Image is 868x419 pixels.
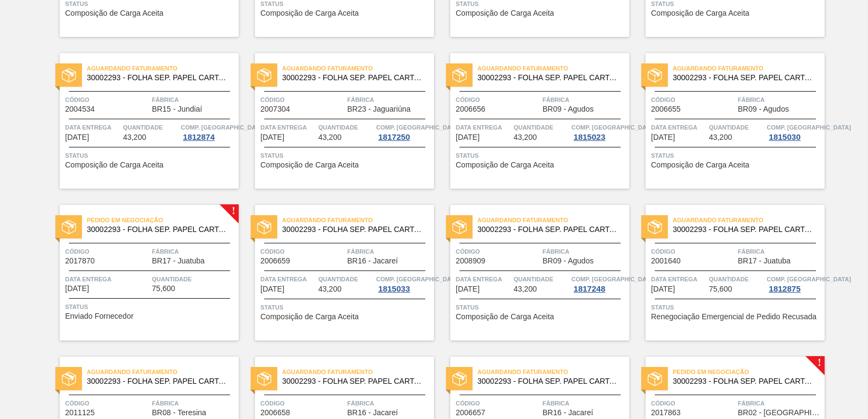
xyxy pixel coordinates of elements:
span: 29/09/2025 [651,133,675,141]
span: Fábrica [738,398,822,409]
span: Aguardando Faturamento [282,215,434,225]
span: 2006656 [456,105,486,113]
img: status [62,68,76,82]
img: status [452,372,467,386]
span: Data entrega [65,122,120,133]
span: Aguardando Faturamento [282,366,434,377]
span: Status [65,301,236,312]
span: Aguardando Faturamento [673,215,825,225]
span: 2017870 [65,257,95,265]
span: Composição de Carga Aceita [456,9,554,17]
span: 30002293 - FOLHA SEP. PAPEL CARTAO 1200x1000M 350g [673,377,816,385]
span: Comp. Carga [571,274,655,285]
span: BR23 - Jaguariúna [347,105,411,113]
span: 2006659 [260,257,290,265]
div: 1812875 [767,285,802,293]
span: Aguardando Faturamento [477,366,629,377]
a: !statusPedido em Negociação30002293 - FOLHA SEP. PAPEL CARTAO 1200x1000M 350gCódigo2017870Fábrica... [43,205,239,340]
div: 1815023 [571,133,607,141]
span: 2017863 [651,409,681,417]
img: status [452,68,467,82]
span: Quantidade [514,122,569,133]
span: Fábrica [542,94,627,105]
span: Composição de Carga Aceita [456,161,554,169]
span: 30002293 - FOLHA SEP. PAPEL CARTAO 1200x1000M 350g [87,225,230,234]
span: BR09 - Agudos [542,257,593,265]
span: BR02 - Sergipe [738,409,822,417]
span: BR16 - Jacareí [347,257,398,265]
span: Aguardando Faturamento [87,366,239,377]
img: status [648,220,662,234]
span: BR17 - Juatuba [738,257,790,265]
span: Aguardando Faturamento [87,63,239,74]
span: Status [651,150,822,161]
a: Comp. [GEOGRAPHIC_DATA]1815033 [376,274,431,293]
span: Comp. Carga [181,122,265,133]
span: Quantidade [318,274,374,285]
span: 30002293 - FOLHA SEP. PAPEL CARTAO 1200x1000M 350g [673,225,816,234]
span: Fábrica [542,246,627,257]
span: Comp. Carga [767,122,851,133]
span: 43,200 [318,133,342,141]
span: 30002293 - FOLHA SEP. PAPEL CARTAO 1200x1000M 350g [282,225,425,234]
div: 1817250 [376,133,412,141]
span: Código [456,398,540,409]
span: Fábrica [347,246,431,257]
a: Comp. [GEOGRAPHIC_DATA]1817250 [376,122,431,141]
span: 01/10/2025 [260,285,284,293]
span: BR09 - Agudos [738,105,789,113]
span: Data entrega [65,274,149,285]
a: statusAguardando Faturamento30002293 - FOLHA SEP. PAPEL CARTAO 1200x1000M 350gCódigo2001640Fábric... [629,205,825,340]
span: 2006658 [260,409,290,417]
span: 02/10/2025 [651,285,675,293]
span: Pedido em Negociação [673,366,825,377]
span: Quantidade [123,122,178,133]
span: 2004534 [65,105,95,113]
span: 30002293 - FOLHA SEP. PAPEL CARTAO 1200x1000M 350g [477,377,621,385]
span: Código [260,246,344,257]
a: Comp. [GEOGRAPHIC_DATA]1815030 [767,122,822,141]
span: Composição de Carga Aceita [65,161,163,169]
span: Código [260,94,344,105]
span: Código [65,94,149,105]
span: 2008909 [456,257,486,265]
span: Quantidade [709,122,764,133]
span: 2006655 [651,105,681,113]
span: Data entrega [456,122,511,133]
span: Data entrega [260,122,316,133]
span: Composição de Carga Aceita [65,9,163,17]
span: Código [65,398,149,409]
span: BR09 - Agudos [542,105,593,113]
span: 27/09/2025 [456,133,480,141]
span: Quantidade [514,274,569,285]
span: BR17 - Juatuba [152,257,205,265]
span: BR08 - Teresina [152,409,206,417]
span: Composição de Carga Aceita [651,161,749,169]
span: Código [456,246,540,257]
span: 2007304 [260,105,290,113]
span: Status [260,150,431,161]
span: Status [65,150,236,161]
img: status [257,220,271,234]
span: Fábrica [738,94,822,105]
span: 27/09/2025 [260,133,284,141]
span: 2006657 [456,409,486,417]
div: 1815030 [767,133,802,141]
span: Data entrega [651,274,706,285]
a: Comp. [GEOGRAPHIC_DATA]1815023 [571,122,627,141]
span: 75,600 [709,285,732,293]
span: Composição de Carga Aceita [260,9,359,17]
span: 30002293 - FOLHA SEP. PAPEL CARTAO 1200x1000M 350g [87,377,230,385]
a: statusAguardando Faturamento30002293 - FOLHA SEP. PAPEL CARTAO 1200x1000M 350gCódigo2007304Fábric... [239,53,434,189]
a: statusAguardando Faturamento30002293 - FOLHA SEP. PAPEL CARTAO 1200x1000M 350gCódigo2006655Fábric... [629,53,825,189]
a: statusAguardando Faturamento30002293 - FOLHA SEP. PAPEL CARTAO 1200x1000M 350gCódigo2006656Fábric... [434,53,629,189]
span: 30002293 - FOLHA SEP. PAPEL CARTAO 1200x1000M 350g [673,74,816,82]
div: 1815033 [376,285,412,293]
img: status [62,372,76,386]
span: Status [456,150,627,161]
span: Composição de Carga Aceita [651,9,749,17]
span: Código [260,398,344,409]
div: 1812874 [181,133,216,141]
span: 30002293 - FOLHA SEP. PAPEL CARTAO 1200x1000M 350g [477,225,621,234]
span: Composição de Carga Aceita [456,313,554,321]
